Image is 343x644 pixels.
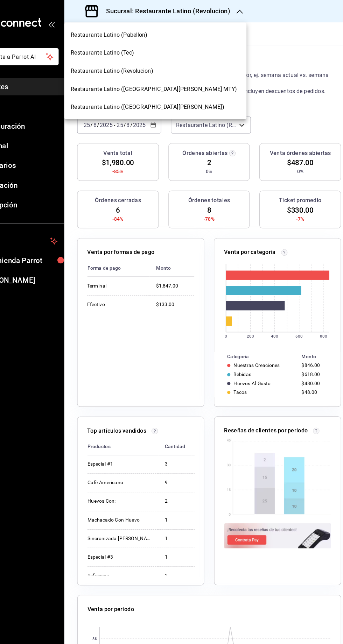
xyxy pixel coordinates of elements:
[91,54,250,70] div: Restaurante Latino (Revolucion)
[91,70,250,85] div: Restaurante Latino ([GEOGRAPHIC_DATA][PERSON_NAME] MTY)
[97,42,152,50] span: Restaurante Latino (Tec)
[97,58,168,65] span: Restaurante Latino (Revolucion)
[91,38,250,54] div: Restaurante Latino (Tec)
[91,85,250,101] div: Restaurante Latino ([GEOGRAPHIC_DATA][PERSON_NAME])
[97,74,241,81] span: Restaurante Latino ([GEOGRAPHIC_DATA][PERSON_NAME] MTY)
[97,90,230,97] span: Restaurante Latino ([GEOGRAPHIC_DATA][PERSON_NAME])
[97,27,163,34] span: Restaurante Latino (Pabellon)
[91,22,250,38] div: Restaurante Latino (Pabellon)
